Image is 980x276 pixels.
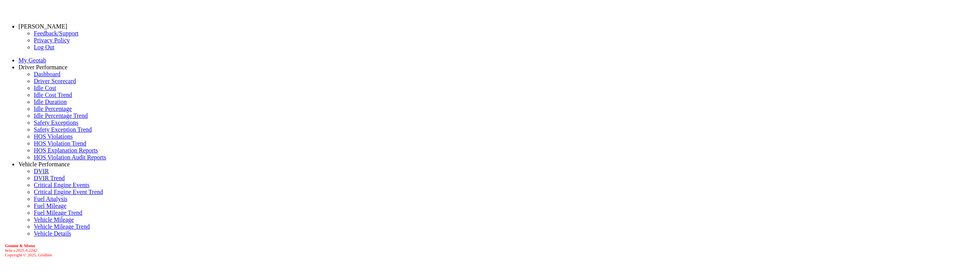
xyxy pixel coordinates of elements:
a: Safety Exceptions [34,119,78,126]
a: Idle Cost Trend [34,92,72,98]
a: HOS Explanation Reports [34,147,98,154]
a: Vehicle Performance [18,161,70,167]
b: Gemini & Motor [5,243,35,248]
a: Driver Scorecard [34,78,76,84]
a: Idle Duration [34,99,67,105]
a: Privacy Policy [34,37,70,43]
a: Dashboard [34,71,60,77]
a: My Geotab [18,57,46,64]
a: HOS Violation Trend [34,140,86,147]
a: Vehicle Mileage Trend [34,223,90,230]
i: beta v.2025.6.2242 [5,248,37,253]
a: DVIR [34,168,49,174]
a: HOS Violation Audit Reports [34,154,106,161]
a: Vehicle Mileage [34,216,74,223]
a: Critical Engine Event Trend [34,189,103,195]
a: Idle Cost [34,85,56,91]
a: Idle Percentage [34,105,72,112]
a: Fuel Mileage Trend [34,209,82,216]
a: HOS Violations [34,133,73,140]
a: [PERSON_NAME] [18,23,67,30]
a: Critical Engine Events [34,182,89,188]
a: Fuel Analysis [34,196,68,202]
a: Safety Exception Trend [34,126,92,133]
a: Log Out [34,44,55,50]
a: DVIR Trend [34,175,65,181]
div: Copyright © 2025, Gridline [5,243,977,257]
a: Feedback/Support [34,30,78,37]
a: Driver Performance [18,64,68,70]
a: Vehicle Details [34,230,71,237]
a: Idle Percentage Trend [34,112,88,119]
a: Fuel Mileage [34,202,66,209]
